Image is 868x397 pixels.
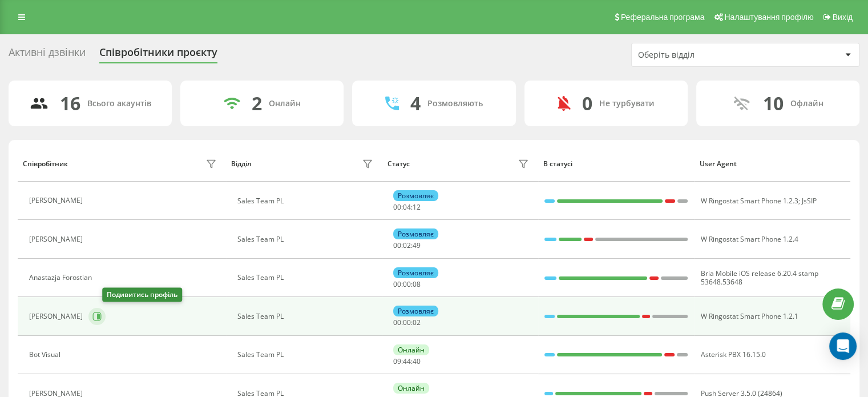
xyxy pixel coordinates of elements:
div: Онлайн [393,344,429,355]
div: [PERSON_NAME] [29,312,86,320]
div: Розмовляє [393,190,438,201]
div: 16 [60,93,80,114]
span: W Ringostat Smart Phone 1.2.3 [700,196,798,206]
div: 4 [410,93,421,114]
div: Anastazja Forostian [29,274,95,282]
div: [PERSON_NAME] [29,197,86,204]
span: 00 [393,240,401,250]
div: : : [393,358,421,366]
div: Офлайн [790,99,823,109]
span: 00 [393,318,401,327]
div: : : [393,203,421,211]
div: Sales Team PL [237,312,376,320]
div: Онлайн [269,99,301,109]
span: 09 [393,356,401,366]
div: Оберіть відділ [638,50,774,60]
div: [PERSON_NAME] [29,235,86,243]
span: Вихід [833,13,853,22]
div: Відділ [231,160,251,168]
div: Sales Team PL [237,235,376,243]
span: W Ringostat Smart Phone 1.2.1 [700,311,798,321]
span: Bria Mobile iOS release 6.20.4 stamp 53648.53648 [700,268,818,286]
div: Розмовляє [393,228,438,239]
div: Активні дзвінки [9,46,86,64]
div: Подивитись профіль [102,288,182,302]
span: 04 [403,202,411,212]
span: 00 [393,279,401,289]
div: : : [393,280,421,288]
div: : : [393,242,421,250]
div: Розмовляють [427,99,483,109]
div: 0 [582,93,592,114]
span: 02 [413,318,421,327]
span: 00 [403,279,411,289]
div: Open Intercom Messenger [829,332,857,360]
div: Bot Visual [29,351,63,359]
div: 2 [252,93,262,114]
span: 40 [413,356,421,366]
div: 10 [762,93,783,114]
div: Співробітник [23,160,68,168]
span: Asterisk PBX 16.15.0 [700,350,765,359]
span: 00 [393,202,401,212]
span: 08 [413,279,421,289]
div: Не турбувати [599,99,655,109]
div: Статус [387,160,410,168]
span: W Ringostat Smart Phone 1.2.4 [700,234,798,244]
div: Всього акаунтів [87,99,151,109]
div: Розмовляє [393,267,438,278]
span: JsSIP [801,196,816,206]
span: 44 [403,356,411,366]
div: Sales Team PL [237,351,376,359]
span: 49 [413,240,421,250]
span: 00 [403,318,411,327]
span: 02 [403,240,411,250]
div: В статусі [543,160,689,168]
div: Онлайн [393,383,429,394]
div: : : [393,319,421,327]
span: Реферальна програма [621,13,705,22]
div: Розмовляє [393,306,438,316]
div: Співробітники проєкту [99,46,217,64]
span: 12 [413,202,421,212]
span: Налаштування профілю [724,13,813,22]
div: Sales Team PL [237,197,376,205]
div: Sales Team PL [237,274,376,282]
div: User Agent [700,160,845,168]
